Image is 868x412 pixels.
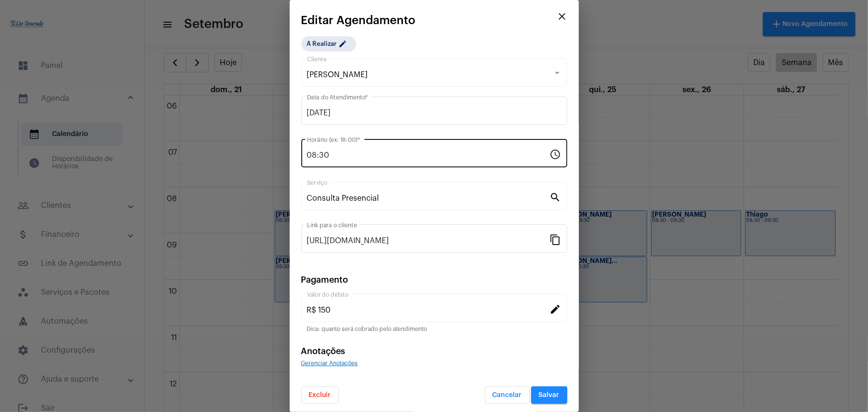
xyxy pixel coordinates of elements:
[307,151,550,160] input: Horário
[307,236,550,245] input: Link
[301,386,339,404] button: Excluir
[550,148,561,160] mat-icon: schedule
[309,392,331,398] span: Excluir
[550,233,561,245] mat-icon: content_copy
[550,303,561,315] mat-icon: edit
[301,36,356,52] mat-chip: A Realizar
[301,360,358,366] span: Gerenciar Anotações
[301,14,416,27] span: Editar Agendamento
[485,386,530,404] button: Cancelar
[307,306,550,315] input: Valor
[307,71,368,79] span: [PERSON_NAME]
[307,194,550,203] input: Pesquisar serviço
[339,40,350,51] mat-icon: edit
[539,392,560,398] span: Salvar
[301,347,346,356] span: Anotações
[493,392,522,398] span: Cancelar
[550,191,561,203] mat-icon: search
[557,11,568,22] mat-icon: close
[301,275,348,284] span: Pagamento
[307,326,427,333] mat-hint: Dica: quanto será cobrado pelo atendimento
[531,386,567,404] button: Salvar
